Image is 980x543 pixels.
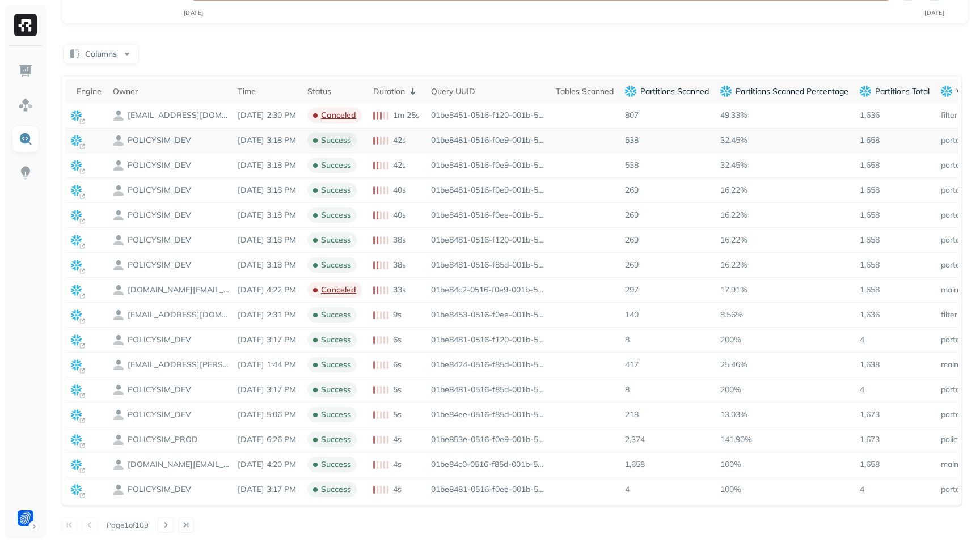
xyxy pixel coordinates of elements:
p: POLICYSIM_DEV [128,260,191,270]
p: POLICYSIM_DEV [128,135,191,146]
td: 16.22% [715,203,854,228]
td: 417 [619,353,715,377]
p: canceled [321,110,356,121]
p: 01be8451-0516-f120-001b-590355da5e76 [431,110,544,121]
p: Aug 21, 2025 3:18 PM [238,210,296,220]
p: Aug 21, 2025 3:18 PM [238,185,296,196]
p: success [321,484,351,495]
p: success [321,459,351,470]
td: 538 [619,128,715,153]
div: Status [307,86,362,97]
td: 100% [715,452,854,477]
div: Time [238,86,296,97]
img: owner [113,110,124,121]
td: 16.22% [715,253,854,278]
p: 01be84c0-0516-f85d-001b-590355dfa726 [431,459,544,470]
p: POLICYSIM_DEV [128,484,191,495]
p: POLICYSIM_DEV [128,334,191,345]
td: 25.46% [715,353,854,377]
p: Aug 21, 2025 5:06 PM [238,409,296,420]
p: Aug 21, 2025 4:20 PM [238,459,296,470]
td: 141.90% [715,427,854,452]
td: 200% [715,328,854,353]
p: POLICYSIM_DEV [128,384,191,395]
td: 1,658 [854,253,935,278]
p: Aug 21, 2025 4:22 PM [238,285,296,295]
p: 9s [393,309,402,320]
p: 6s [393,359,402,370]
td: 4 [854,328,935,353]
td: 269 [619,253,715,278]
td: 1,658 [854,452,935,477]
td: 140 [619,303,715,328]
p: Aug 21, 2025 3:18 PM [238,160,296,171]
td: 1,658 [854,228,935,253]
div: Tables Scanned [556,86,614,97]
td: 1,636 [854,103,935,128]
td: 1,636 [854,303,935,328]
td: 1,658 [854,203,935,228]
td: 1,658 [854,278,935,303]
p: 5s [393,409,402,420]
p: 01be8481-0516-f0ee-001b-590355dd244e [431,210,544,220]
p: success [321,359,351,370]
p: IDAN.RO@FORTER.COM [128,459,230,470]
p: success [321,409,351,420]
p: Aug 21, 2025 3:18 PM [238,235,296,245]
button: Columns [63,44,139,64]
p: Aug 21, 2025 3:17 PM [238,384,296,395]
p: OWEINGART@FORTER.COM [128,110,230,121]
td: 13.03% [715,402,854,427]
p: 01be84ee-0516-f85d-001b-590355e19c62 [431,409,544,420]
td: 1,658 [854,153,935,178]
p: success [321,434,351,445]
img: Forter [18,510,33,526]
p: Aug 21, 2025 3:17 PM [238,334,296,345]
p: success [321,235,351,245]
p: Aug 21, 2025 3:18 PM [238,135,296,146]
p: 01be8481-0516-f0e9-001b-590355dcecd2 [431,135,544,146]
img: owner [113,459,124,470]
td: 16.22% [715,228,854,253]
p: success [321,185,351,196]
p: 4s [393,434,402,445]
p: Partitions Scanned Percentage [736,86,848,97]
td: 8 [619,328,715,353]
td: 1,658 [619,452,715,477]
img: owner [113,135,124,146]
p: 1m 25s [393,110,420,121]
p: 01be8481-0516-f85d-001b-590355dd14ca [431,384,544,395]
td: 269 [619,203,715,228]
td: 297 [619,278,715,303]
p: 01be84c2-0516-f0e9-001b-590355dff0ce [431,285,544,295]
td: 4 [854,477,935,502]
p: 01be8481-0516-f0e9-001b-590355dcece6 [431,160,544,171]
p: IDAN.RO@FORTER.COM [128,285,230,295]
div: Duration [373,84,420,98]
p: success [321,334,351,345]
p: 01be8481-0516-f120-001b-590355dd3392 [431,235,544,245]
div: Owner [113,86,226,97]
img: owner [113,434,124,446]
td: 1,658 [854,128,935,153]
p: Partitions Scanned [640,86,709,97]
p: POLICYSIM_DEV [128,235,191,245]
p: 38s [393,235,406,245]
p: success [321,309,351,320]
img: owner [113,309,124,321]
td: 269 [619,228,715,253]
img: Dashboard [18,63,33,78]
tspan: [DATE] [924,9,944,16]
p: 01be8481-0516-f85d-001b-590355dd14e2 [431,260,544,270]
td: 17.91% [715,278,854,303]
td: 538 [619,153,715,178]
td: 1,658 [854,178,935,203]
p: Aug 21, 2025 2:31 PM [238,309,296,320]
td: 200% [715,377,854,402]
img: owner [113,160,124,171]
td: 269 [619,178,715,203]
img: owner [113,409,124,421]
p: Page 1 of 109 [107,520,149,530]
td: 32.45% [715,153,854,178]
p: 38s [393,260,406,270]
